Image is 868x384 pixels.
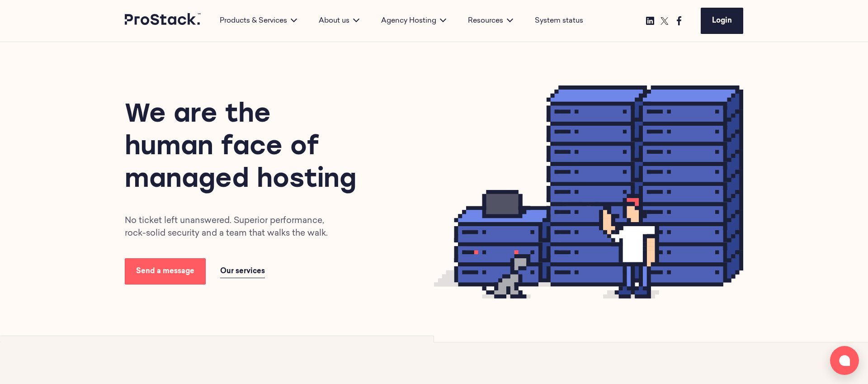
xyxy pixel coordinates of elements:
a: Send a message [125,258,206,284]
span: Our services [220,268,265,275]
p: No ticket left unanswered. Superior performance, rock-solid security and a team that walks the walk. [125,215,338,240]
a: Our services [220,265,265,278]
span: Login [712,17,732,24]
a: Login [701,8,743,34]
div: About us [308,15,370,26]
a: System status [535,15,583,26]
div: Products & Services [209,15,308,26]
div: Resources [457,15,524,26]
button: Open chat window [830,346,859,375]
h1: We are the human face of managed hosting [125,99,362,197]
div: Agency Hosting [370,15,457,26]
span: Send a message [136,268,194,275]
a: Prostack logo [125,13,202,28]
